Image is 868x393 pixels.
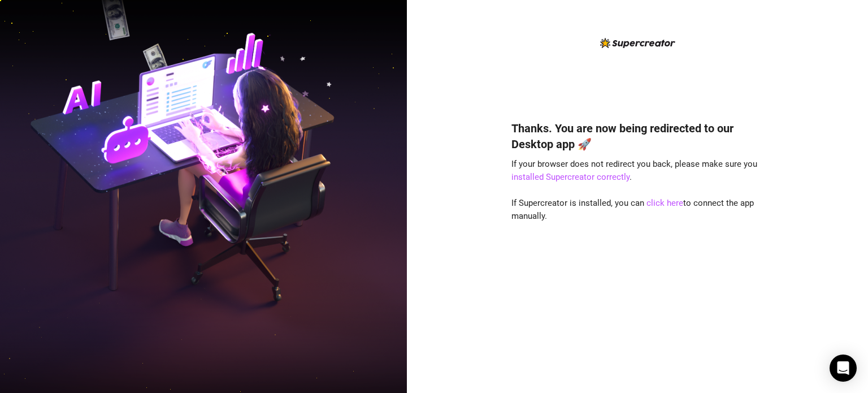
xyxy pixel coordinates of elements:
img: logo-BBDzfeDw.svg [600,38,675,48]
span: If your browser does not redirect you back, please make sure you . [511,159,757,183]
a: installed Supercreator correctly [511,172,630,182]
div: Open Intercom Messenger [830,355,857,382]
span: If Supercreator is installed, you can to connect the app manually. [511,198,754,222]
a: click here [646,198,683,208]
h4: Thanks. You are now being redirected to our Desktop app 🚀 [511,120,763,152]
